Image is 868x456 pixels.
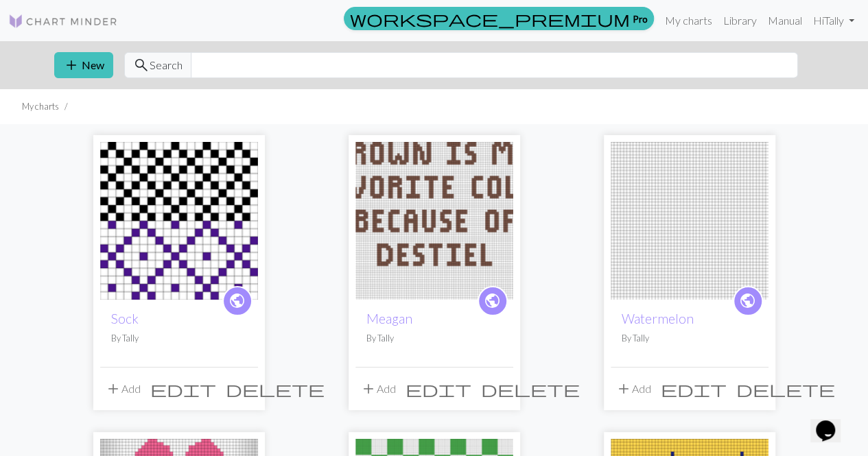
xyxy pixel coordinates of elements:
button: Delete [476,376,585,402]
span: public [484,290,501,311]
i: public [484,287,501,315]
button: Delete [221,376,329,402]
button: Add [611,376,656,402]
a: Manual [762,7,808,34]
i: public [739,287,756,315]
a: public [478,286,508,316]
a: Library [718,7,762,34]
button: New [54,52,113,78]
button: Add [100,376,145,402]
i: public [228,287,246,315]
span: add [63,56,80,75]
iframe: chat widget [810,401,854,442]
a: Brianne Baby Quilt [100,213,258,226]
span: edit [150,379,216,398]
a: Pro [344,7,654,30]
span: edit [406,379,471,398]
a: My charts [659,7,718,34]
a: HiTally [808,7,860,34]
a: Meagan [366,311,412,326]
a: public [733,286,763,316]
p: By Tally [366,332,502,345]
a: Meagan [355,213,513,226]
span: public [228,290,246,311]
span: delete [481,379,580,398]
span: Search [150,57,183,73]
span: public [739,290,756,311]
span: add [105,379,121,398]
span: delete [226,379,325,398]
span: edit [661,379,727,398]
span: add [615,379,632,398]
button: Add [355,376,401,402]
img: Brianne Baby Quilt [100,142,258,300]
img: Meagan [355,142,513,300]
span: delete [736,379,835,398]
span: add [360,379,377,398]
li: My charts [22,100,59,113]
i: Edit [150,381,216,397]
img: Logo [8,13,118,29]
button: Edit [656,376,731,402]
span: workspace_premium [350,9,630,28]
i: Edit [406,381,471,397]
a: Watermelon [622,311,694,326]
span: search [133,56,150,75]
button: Delete [731,376,840,402]
i: Edit [661,381,727,397]
button: Edit [401,376,476,402]
p: By Tally [111,332,247,345]
a: Sock [111,311,139,326]
p: By Tally [622,332,758,345]
a: public [222,286,253,316]
img: Watermelon [611,142,769,300]
a: Watermelon [611,213,769,226]
button: Edit [145,376,221,402]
